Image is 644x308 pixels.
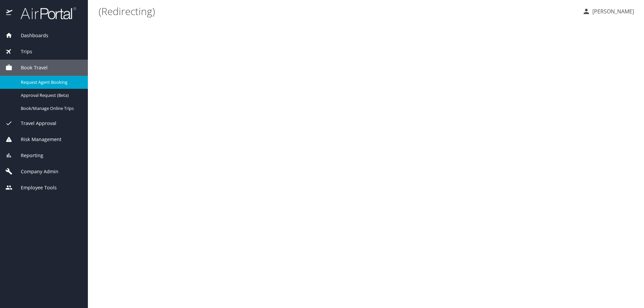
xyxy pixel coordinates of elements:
img: airportal-logo.png [13,7,76,20]
span: Reporting [12,152,43,159]
span: Company Admin [12,168,58,175]
h1: (Redirecting) [99,1,577,21]
span: Approval Request (Beta) [21,92,80,99]
span: Dashboards [12,32,48,39]
button: [PERSON_NAME] [580,5,637,17]
span: Book Travel [12,64,48,71]
span: Risk Management [12,136,61,143]
span: Book/Manage Online Trips [21,105,80,112]
span: Trips [12,48,32,55]
img: icon-airportal.png [6,7,13,20]
p: [PERSON_NAME] [590,7,634,15]
span: Travel Approval [12,120,56,127]
span: Request Agent Booking [21,79,80,85]
span: Employee Tools [12,184,57,191]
